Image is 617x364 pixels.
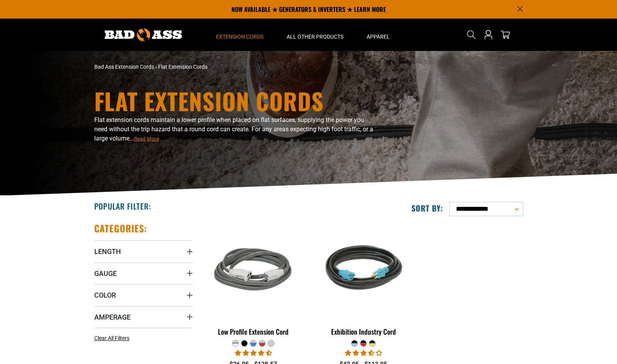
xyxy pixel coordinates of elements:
[465,29,478,41] summary: Search
[411,203,443,213] label: Sort by:
[94,269,117,278] span: Gauge
[94,63,376,71] nav: breadcrumbs
[94,240,193,262] summary: Length
[204,328,303,335] div: Low Profile Extension Cord
[94,334,133,342] a: Clear All Filters
[314,222,413,340] a: black teal Exhibition Industry Cord
[94,335,129,341] span: Clear All Filters
[94,247,121,256] span: Length
[355,19,401,51] summary: Apparel
[204,222,303,340] a: grey & white Low Profile Extension Cord
[315,226,412,315] img: black teal
[155,64,157,70] span: ›
[94,201,151,211] h2: Popular Filter:
[105,29,182,41] img: Bad Ass Extension Cords
[216,33,263,40] span: Extension Cords
[345,349,382,357] span: 3.67 stars
[94,313,131,322] span: Amperage
[94,116,373,142] span: Flat extension cords maintain a lower profile when placed on flat surfaces, supplying the power y...
[205,226,302,315] img: grey & white
[94,291,116,300] span: Color
[94,64,154,70] a: Bad Ass Extension Cords
[275,19,355,51] summary: All Other Products
[367,33,390,40] span: Apparel
[94,284,193,306] summary: Color
[94,89,376,112] h1: Flat Extension Cords
[94,222,148,234] h2: Categories:
[94,262,193,284] summary: Gauge
[314,328,413,335] div: Exhibition Industry Cord
[158,64,207,70] span: Flat Extension Cords
[235,349,272,357] span: 4.50 stars
[134,136,159,142] span: Read More
[94,306,193,328] summary: Amperage
[204,19,275,51] summary: Extension Cords
[287,33,343,40] span: All Other Products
